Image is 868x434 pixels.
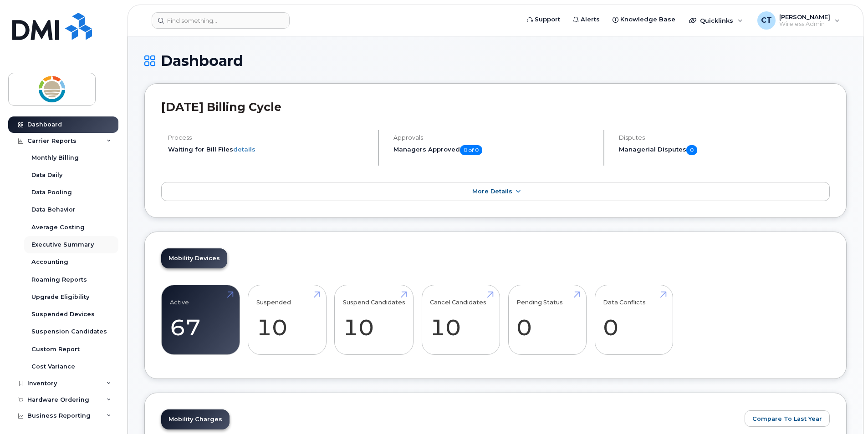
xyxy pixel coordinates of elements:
[460,145,482,155] span: 0 of 0
[393,145,596,155] h5: Managers Approved
[161,100,830,114] h2: [DATE] Billing Cycle
[430,290,491,350] a: Cancel Candidates 10
[686,145,697,155] span: 0
[168,145,370,154] li: Waiting for Bill Files
[161,248,227,268] a: Mobility Devices
[168,134,370,141] h4: Process
[161,409,230,429] a: Mobility Charges
[170,290,231,350] a: Active 67
[745,410,830,427] button: Compare To Last Year
[752,414,822,423] span: Compare To Last Year
[144,53,847,69] h1: Dashboard
[619,145,830,155] h5: Managerial Disputes
[472,188,512,195] span: More Details
[619,134,830,141] h4: Disputes
[233,146,255,153] a: details
[393,134,596,141] h4: Approvals
[603,290,664,350] a: Data Conflicts 0
[256,290,318,350] a: Suspended 10
[516,290,578,350] a: Pending Status 0
[343,290,405,350] a: Suspend Candidates 10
